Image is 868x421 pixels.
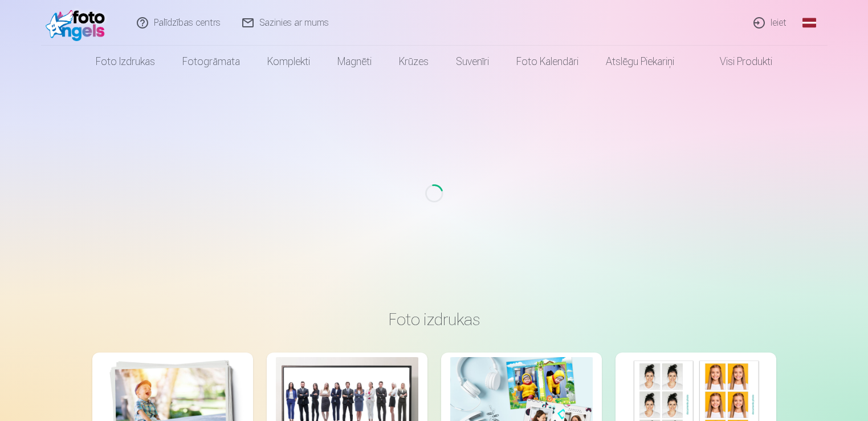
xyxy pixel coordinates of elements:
a: Komplekti [254,46,324,78]
a: Atslēgu piekariņi [592,46,688,78]
a: Visi produkti [688,46,786,78]
a: Fotogrāmata [169,46,254,78]
a: Suvenīri [442,46,503,78]
img: /fa1 [46,5,111,41]
a: Foto izdrukas [82,46,169,78]
a: Foto kalendāri [503,46,592,78]
a: Krūzes [385,46,442,78]
a: Magnēti [324,46,385,78]
h3: Foto izdrukas [101,309,767,330]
